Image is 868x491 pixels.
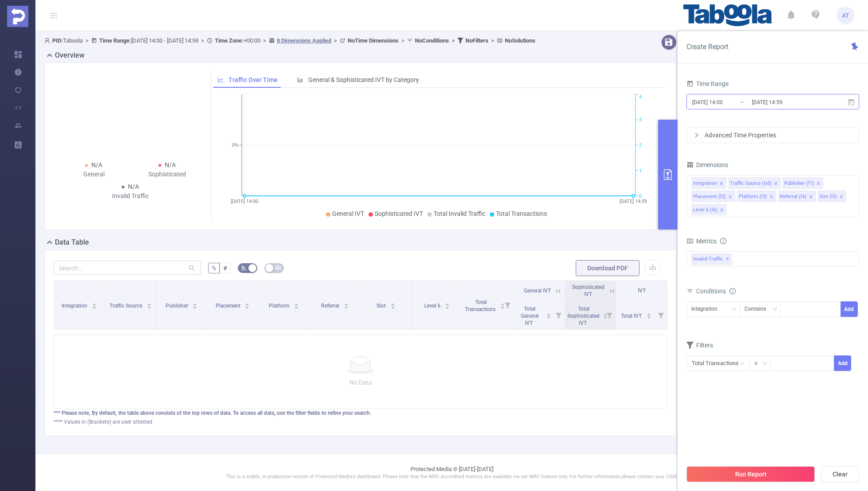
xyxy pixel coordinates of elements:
[297,77,303,83] i: icon: bar-chart
[638,288,646,294] span: IVT
[391,305,395,308] i: icon: caret-down
[739,191,767,203] div: Platform (l3)
[639,117,642,123] tspan: 3
[693,191,726,203] div: Placement (l2)
[778,191,816,202] li: Referral (l4)
[55,237,89,248] h2: Data Table
[52,37,63,44] b: PID:
[780,191,806,203] div: Referral (l4)
[841,301,858,317] button: Add
[603,312,608,315] i: icon: caret-up
[193,302,198,304] i: icon: caret-up
[603,315,608,318] i: icon: caret-down
[216,303,242,309] span: Placement
[816,181,821,187] i: icon: close
[496,210,547,217] span: Total Transactions
[229,76,278,83] span: Traffic Over Time
[94,191,167,201] div: Invalid Traffic
[719,181,724,187] i: icon: close
[376,303,387,309] span: Slot
[232,143,238,148] tspan: 0%
[646,315,651,318] i: icon: caret-down
[720,238,726,244] i: icon: info-circle
[465,299,497,312] span: Total Transactions
[621,313,643,319] span: Total IVT
[54,409,667,417] div: *** Please note, By default, the table above consists of the top rows of data. To access all data...
[809,195,813,200] i: icon: close
[294,302,298,304] i: icon: caret-up
[294,305,298,308] i: icon: caret-down
[231,199,258,204] tspan: [DATE] 14:00
[147,305,151,308] i: icon: caret-down
[449,37,457,44] span: >
[546,315,551,318] i: icon: caret-down
[819,191,837,203] div: Slot (l5)
[54,418,667,426] div: **** Values in (Brackets) are user attested
[260,37,269,44] span: >
[244,302,250,307] div: Sort
[321,303,341,309] span: Referral
[691,302,724,316] div: Integration
[687,128,859,143] div: icon: rightAdvanced Time Properties
[92,302,97,304] i: icon: caret-up
[834,355,851,371] button: Add
[399,37,407,44] span: >
[7,6,28,27] img: Protected Media
[166,303,190,309] span: Publisher
[646,312,651,315] i: icon: caret-up
[332,210,364,217] span: General IVT
[546,312,551,317] div: Sort
[55,50,85,61] h2: Overview
[223,265,227,272] span: #
[639,193,642,199] tspan: 0
[245,305,250,308] i: icon: caret-down
[691,253,732,265] span: Invalid Traffic
[774,181,778,187] i: icon: close
[686,43,728,51] span: Create Report
[784,178,814,189] div: Publisher (l1)
[576,260,639,276] button: Download PDF
[434,210,485,217] span: Total Invalid Traffic
[521,306,539,326] span: Total General IVT
[344,305,349,308] i: icon: caret-down
[603,301,616,329] i: Filter menu
[128,183,139,190] span: N/A
[783,177,823,189] li: Publisher (l1)
[755,356,764,370] div: ≥
[686,80,728,87] span: Time Range
[131,170,204,179] div: Sophisticated
[217,77,224,83] i: icon: line-chart
[686,466,815,482] button: Run Report
[308,76,419,83] span: General & Sophisticated IVT by Category
[58,473,846,481] p: This is a stable, in production version of Protected Media's dashboard. Please note that the MRC ...
[567,306,600,326] span: Total Sophisticated IVT
[212,265,216,272] span: %
[92,302,97,307] div: Sort
[772,307,778,313] i: icon: down
[620,199,647,204] tspan: [DATE] 14:59
[91,161,102,168] span: N/A
[269,303,291,309] span: Platform
[639,143,642,148] tspan: 2
[445,302,450,304] i: icon: caret-up
[424,303,442,309] span: Level 6
[465,37,488,44] b: No Filters
[147,302,151,304] i: icon: caret-up
[375,210,423,217] span: Sophisticated IVT
[445,305,450,308] i: icon: caret-down
[751,96,823,108] input: End date
[655,301,667,329] i: Filter menu
[109,303,143,309] span: Traffic Source
[331,37,340,44] span: >
[165,161,176,168] span: N/A
[694,132,699,138] i: icon: right
[390,302,395,307] div: Sort
[639,94,642,100] tspan: 4
[686,342,713,349] span: Filters
[737,191,776,202] li: Platform (l3)
[61,378,660,387] p: No Data
[603,312,608,317] div: Sort
[44,37,535,44] span: Taboola [DATE] 14:00 - [DATE] 14:59 +00:00
[552,301,565,329] i: Filter menu
[842,7,849,24] span: AT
